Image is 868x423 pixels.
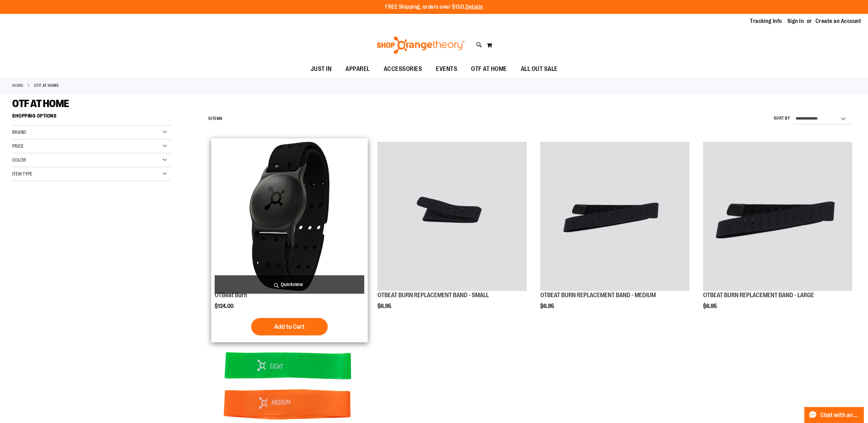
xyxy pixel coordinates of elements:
div: product [211,138,367,342]
p: FREE Shipping, orders over $150. [385,3,483,11]
a: Create an Account [815,17,861,25]
img: Shop Orangetheory [376,36,466,54]
a: Quickview [215,275,364,294]
a: Home [12,82,23,89]
button: Chat with an Expert [804,407,864,423]
span: $6.95 [377,303,392,309]
span: ALL OUT SALE [521,61,558,77]
img: OTBEAT BURN REPLACEMENT BAND - MEDIUM [540,142,690,291]
strong: OTF AT HOME [34,82,59,89]
img: OTBEAT BURN REPLACEMENT BAND - LARGE [703,142,852,291]
img: OTBEAT BURN REPLACEMENT BAND - SMALL [377,142,527,291]
span: APPAREL [345,61,370,77]
a: Main view of OTBeat Burn 6.0-C [215,142,364,292]
a: Sign In [787,17,804,25]
span: Add to Cart [274,323,305,331]
span: Color [12,157,26,163]
span: OTF AT HOME [12,98,69,109]
a: OTBEAT BURN REPLACEMENT BAND - SMALL [377,292,489,299]
strong: Shopping Options [12,110,171,125]
div: product [537,138,693,327]
span: Price [12,143,24,149]
span: Chat with an Expert [820,412,860,418]
a: OTBEAT BURN REPLACEMENT BAND - SMALL [377,142,527,292]
span: OTF AT HOME [471,61,507,77]
a: Tracking Info [750,17,782,25]
a: OTBEAT BURN REPLACEMENT BAND - MEDIUM [540,292,656,299]
span: EVENTS [436,61,457,77]
img: Main view of OTBeat Burn 6.0-C [215,142,364,291]
div: product [374,138,530,327]
span: 5 [208,116,211,121]
div: product [700,138,856,327]
span: $6.95 [540,303,555,309]
a: Details [465,4,483,10]
span: Brand [12,129,26,135]
span: Item Type [12,171,32,177]
a: OTBeat Burn [215,292,247,299]
a: OTBEAT BURN REPLACEMENT BAND - MEDIUM [540,142,690,292]
span: $6.95 [703,303,718,309]
span: ACCESSORIES [384,61,422,77]
label: Sort By [774,115,790,121]
h2: Items [208,113,223,124]
span: $124.00 [215,303,234,309]
button: Add to Cart [251,318,328,335]
a: OTBEAT BURN REPLACEMENT BAND - LARGE [703,292,814,299]
span: JUST IN [311,61,332,77]
a: OTBEAT BURN REPLACEMENT BAND - LARGE [703,142,852,292]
